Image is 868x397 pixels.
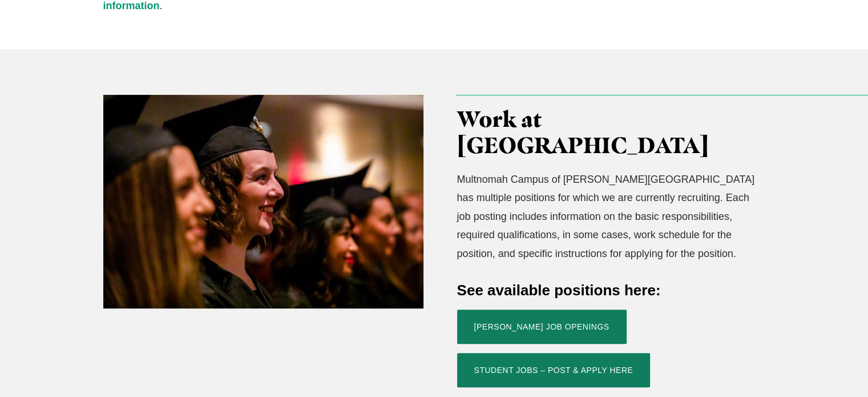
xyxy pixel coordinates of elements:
[103,95,423,308] img: Registrar_2019_12_13_Graduation-49-2
[457,106,765,159] h3: Work at [GEOGRAPHIC_DATA]
[457,353,651,387] a: Student Jobs – Post & Apply Here
[457,310,627,344] a: [PERSON_NAME] Job Openings
[457,170,765,263] p: Multnomah Campus of [PERSON_NAME][GEOGRAPHIC_DATA] has multiple positions for which we are curren...
[457,280,765,300] h4: See available positions here:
